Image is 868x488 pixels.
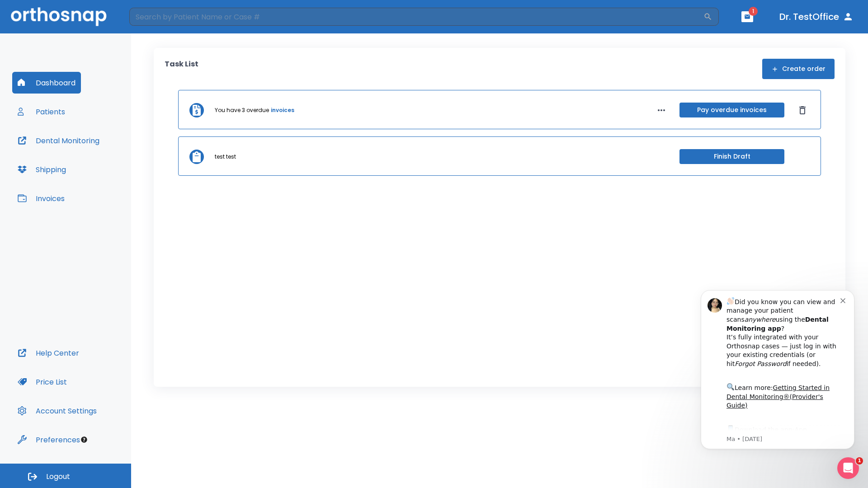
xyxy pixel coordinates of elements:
[12,101,71,122] button: Patients
[12,371,72,393] button: Price List
[129,8,703,26] input: Search by Patient Name or Case #
[12,342,85,364] button: Help Center
[12,429,85,450] button: Preferences
[12,130,105,151] button: Dental Monitoring
[749,7,758,16] span: 1
[11,7,107,26] img: Orthosnap
[776,9,857,25] button: Dr. TestOffice
[679,149,784,164] button: Finish Draft
[271,106,294,114] a: invoices
[679,103,784,117] button: Pay overdue invoices
[215,153,236,161] p: test test
[12,400,102,422] button: Account Settings
[165,59,198,79] p: Task List
[687,279,868,483] iframe: Intercom notifications message
[12,72,81,94] button: Dashboard
[837,457,859,479] iframe: Intercom live chat
[12,188,70,209] button: Invoices
[12,159,71,180] button: Shipping
[856,457,863,465] span: 1
[795,103,810,117] button: Dismiss
[80,436,88,444] div: Tooltip anchor
[46,472,70,482] span: Logout
[762,59,835,79] button: Create order
[215,106,269,114] p: You have 3 overdue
